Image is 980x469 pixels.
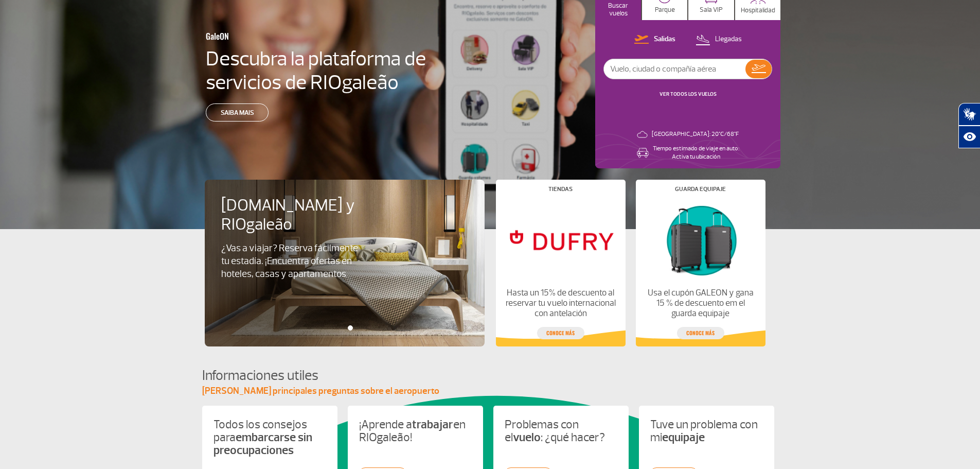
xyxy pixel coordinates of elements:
[505,418,617,444] p: Problemas con el : ¿qué hacer?
[221,196,468,281] a: [DOMAIN_NAME] y RIOgaleão¿Vas a viajar? Reserva fácilmente tu estadía. ¡Encuentra ofertas en hote...
[700,6,723,14] p: Sala VIP
[650,418,763,444] p: Tuve un problema con mi
[654,34,675,44] p: Salidas
[213,430,312,458] strong: embarcarse sin preocupaciones
[504,288,616,319] p: Hasta un 15% de descuento al reservar tu vuelo internacional con antelación
[715,34,742,44] p: Llegadas
[675,186,726,192] h4: Guarda equipaje
[359,418,472,444] p: ¡Aprende a en RIOgaleão!
[656,90,720,98] button: VER TODOS LOS VUELOS
[741,7,775,14] p: Hospitalidad
[652,130,739,138] p: [GEOGRAPHIC_DATA]: 20°C/68°F
[206,47,428,94] h4: Descubra la plataforma de servicios de RIOgaleão
[202,366,778,385] h4: Informaciones utiles
[513,430,541,445] strong: vuelo
[600,2,636,18] p: Buscar vuelos
[221,242,367,281] p: ¿Vas a viajar? Reserva fácilmente tu estadía. ¡Encuentra ofertas en hoteles, casas y apartamentos
[958,126,980,148] button: Abrir recursos assistivos.
[412,417,453,432] strong: trabajar
[677,327,724,339] a: conoce más
[221,196,385,234] h4: [DOMAIN_NAME] y RIOgaleão
[958,103,980,126] button: Abrir tradutor de língua de sinais.
[653,145,739,161] p: Tiempo estimado de viaje en auto: Activa tu ubicación
[662,430,705,445] strong: equipaje
[504,200,616,280] img: Tiendas
[604,59,745,79] input: Vuelo, ciudad o compañía aérea
[655,6,675,14] p: Parque
[692,33,745,46] button: Llegadas
[958,103,980,148] div: Plugin de acessibilidade da Hand Talk.
[537,327,584,339] a: conoce más
[213,418,326,457] p: Todos los consejos para
[660,91,717,97] a: VER TODOS LOS VUELOS
[631,33,679,46] button: Salidas
[644,288,756,319] p: Usa el cupón GALEON y gana 15 % de descuento em el guarda equipaje
[644,200,756,280] img: Guarda equipaje
[548,186,573,192] h4: Tiendas
[206,103,269,121] a: Saiba mais
[206,25,378,47] h3: GaleON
